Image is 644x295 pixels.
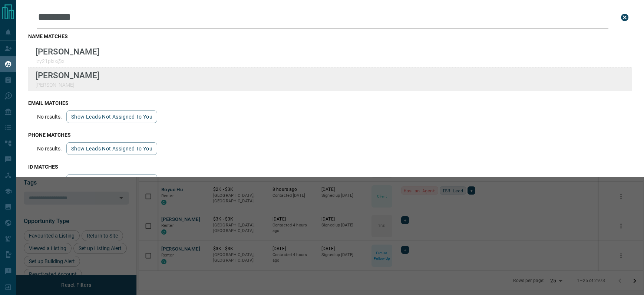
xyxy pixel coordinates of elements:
[37,114,62,120] p: No results.
[28,33,632,39] h3: name matches
[28,132,632,138] h3: phone matches
[66,174,157,187] button: show leads not assigned to you
[28,100,632,106] h3: email matches
[66,110,157,123] button: show leads not assigned to you
[36,47,99,56] p: [PERSON_NAME]
[36,70,99,80] p: [PERSON_NAME]
[28,164,632,170] h3: id matches
[617,10,632,25] button: close search bar
[36,58,99,64] p: lzy21plxx@x
[36,82,99,88] p: [PERSON_NAME]
[37,146,62,152] p: No results.
[66,142,157,155] button: show leads not assigned to you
